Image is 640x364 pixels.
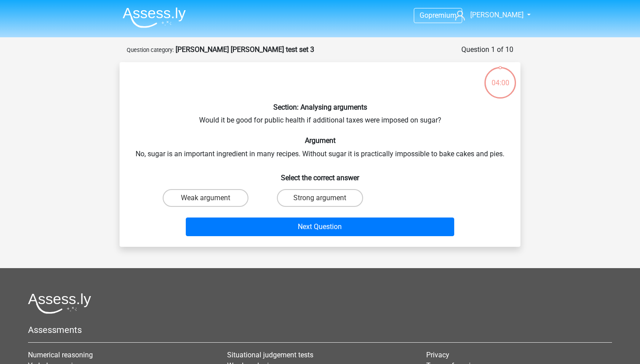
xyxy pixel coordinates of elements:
span: premium [428,11,456,20]
a: Privacy [426,351,449,359]
a: Situational judgement tests [227,351,313,359]
span: Go [420,11,428,20]
h6: Section: Analysing arguments [134,103,506,111]
h6: Select the correct answer [134,166,506,182]
strong: [PERSON_NAME] [PERSON_NAME] test set 3 [176,45,314,54]
div: Would it be good for public health if additional taxes were imposed on sugar? No, sugar is an imp... [123,69,517,240]
small: Question category: [127,47,174,53]
div: 04:00 [484,66,517,88]
span: [PERSON_NAME] [470,11,524,19]
button: Next Question [186,218,455,236]
label: Strong argument [277,189,363,207]
a: Numerical reasoning [28,351,93,359]
label: Weak argument [163,189,248,207]
div: Question 1 of 10 [461,44,513,55]
h5: Assessments [28,324,612,335]
h6: Argument [134,136,506,145]
img: Assessly [123,7,186,28]
a: [PERSON_NAME] [452,10,524,20]
img: Assessly logo [28,293,91,314]
a: Gopremium [414,9,462,21]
